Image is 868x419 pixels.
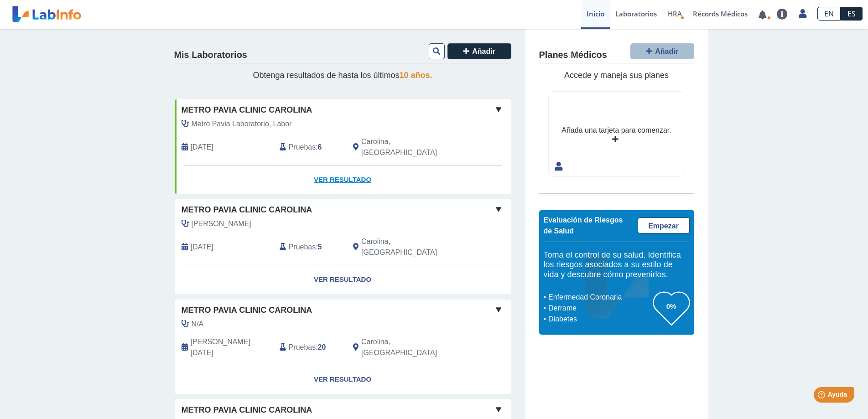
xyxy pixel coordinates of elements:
[191,142,213,153] span: 2025-08-22
[564,71,669,80] span: Accede y maneja sus planes
[289,342,316,353] span: Pruebas
[787,383,858,409] iframe: Help widget launcher
[648,222,679,230] span: Empezar
[544,216,623,235] span: Evaluación de Riesgos de Salud
[561,125,671,136] div: Añada una tarjeta para comenzar.
[182,104,312,116] span: Metro Pavia Clinic Carolina
[289,142,316,153] span: Pruebas
[175,365,511,394] a: Ver Resultado
[192,319,204,330] span: N/A
[400,71,430,80] span: 10 años
[182,404,312,416] span: Metro Pavia Clinic Carolina
[191,336,273,358] span: 2024-01-27
[544,250,690,280] h5: Toma el control de su salud. Identifica los riesgos asociados a su estilo de vida y descubre cómo...
[546,303,653,314] li: Derrame
[361,136,462,158] span: Carolina, PR
[546,314,653,325] li: Diabetes
[175,166,511,194] a: Ver Resultado
[447,43,511,59] button: Añadir
[546,292,653,303] li: Enfermedad Coronaria
[273,136,346,158] div: :
[289,242,316,253] span: Pruebas
[191,242,213,253] span: 2025-05-06
[361,336,462,358] span: Carolina, PR
[638,217,690,233] a: Empezar
[653,300,690,312] h3: 0%
[361,236,462,258] span: Carolina, PR
[182,304,312,316] span: Metro Pavia Clinic Carolina
[630,43,694,59] button: Añadir
[318,243,322,251] b: 5
[539,50,607,61] h4: Planes Médicos
[253,71,432,80] span: Obtenga resultados de hasta los últimos .
[192,119,292,129] span: Metro Pavia Laboratorio, Labor
[182,204,312,216] span: Metro Pavia Clinic Carolina
[192,218,251,229] span: Sanchez Cordova, Roberto
[472,47,495,55] span: Añadir
[817,7,841,21] a: EN
[174,50,247,61] h4: Mis Laboratorios
[273,236,346,258] div: :
[318,143,322,151] b: 6
[655,47,678,55] span: Añadir
[841,7,863,21] a: ES
[318,343,326,351] b: 20
[273,336,346,358] div: :
[668,9,682,18] span: HRA
[175,265,511,294] a: Ver Resultado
